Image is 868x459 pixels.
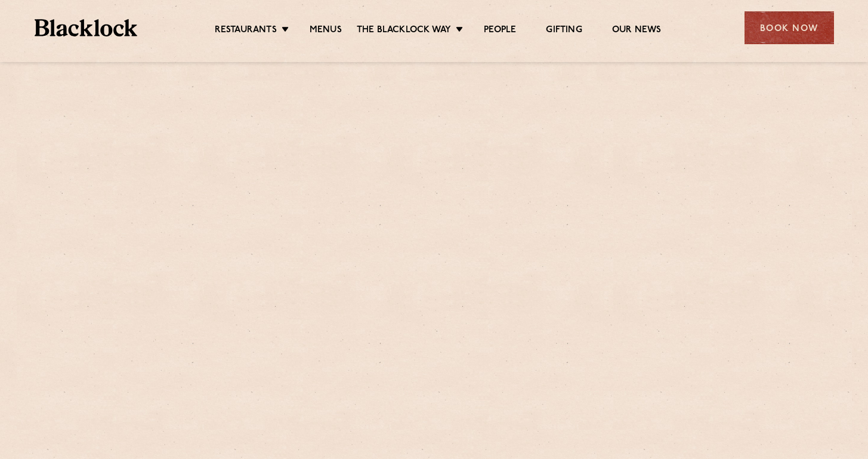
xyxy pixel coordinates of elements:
a: Restaurants [215,24,277,38]
div: Book Now [745,11,834,44]
a: People [484,24,516,38]
a: Menus [310,24,342,38]
a: Gifting [546,24,582,38]
a: The Blacklock Way [357,24,451,38]
a: Our News [612,24,662,38]
img: BL_Textured_Logo-footer-cropped.svg [35,19,138,36]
